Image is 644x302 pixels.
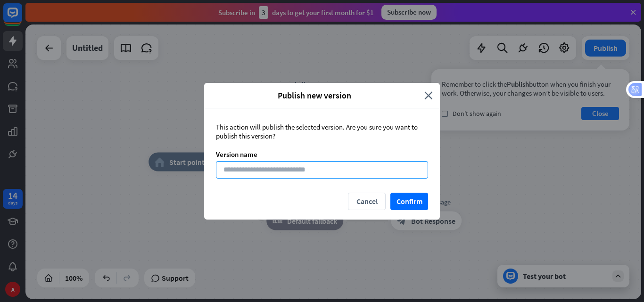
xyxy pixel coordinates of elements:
[348,193,386,210] button: Cancel
[8,4,36,32] button: Open LiveChat chat widget
[216,150,428,159] div: Version name
[216,122,428,140] div: This action will publish the selected version. Are you sure you want to publish this version?
[424,90,433,101] i: close
[390,193,428,210] button: Confirm
[211,90,417,101] span: Publish new version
